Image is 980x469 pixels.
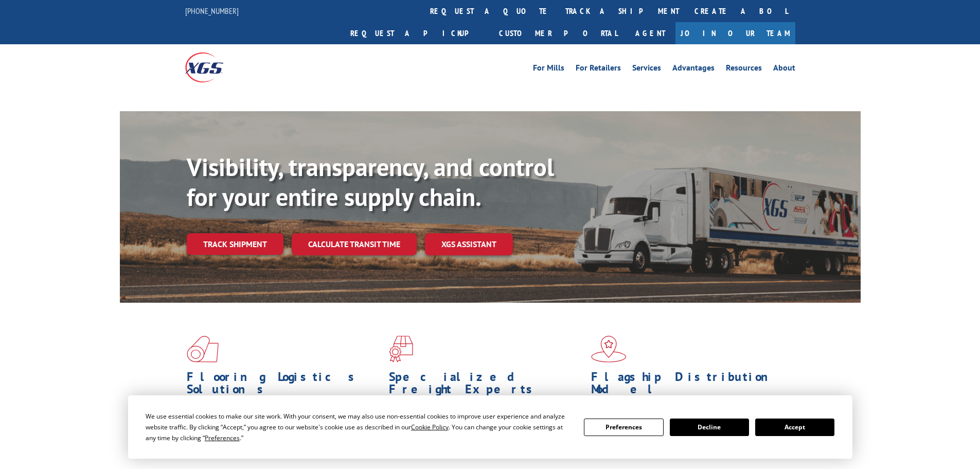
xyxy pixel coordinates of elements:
[187,371,381,401] h1: Flooring Logistics Solutions
[670,419,749,436] button: Decline
[672,64,715,75] a: Advantages
[632,64,661,75] a: Services
[411,423,449,431] span: Cookie Policy
[625,22,675,44] a: Agent
[389,371,583,401] h1: Specialized Freight Experts
[576,64,621,75] a: For Retailers
[726,64,762,75] a: Resources
[591,336,627,362] img: xgs-icon-flagship-distribution-model-red
[755,419,834,436] button: Accept
[185,6,239,16] a: [PHONE_NUMBER]
[205,433,240,442] span: Preferences
[187,233,283,255] a: Track shipment
[292,233,417,255] a: Calculate transit time
[187,336,219,362] img: xgs-icon-total-supply-chain-intelligence-red
[773,64,795,75] a: About
[425,233,513,255] a: XGS ASSISTANT
[584,419,663,436] button: Preferences
[343,22,491,44] a: Request a pickup
[591,371,786,401] h1: Flagship Distribution Model
[675,22,795,44] a: Join Our Team
[491,22,625,44] a: Customer Portal
[146,411,572,443] div: We use essential cookies to make our site work. With your consent, we may also use non-essential ...
[128,395,852,459] div: Cookie Consent Prompt
[389,336,413,362] img: xgs-icon-focused-on-flooring-red
[187,151,554,213] b: Visibility, transparency, and control for your entire supply chain.
[533,64,564,75] a: For Mills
